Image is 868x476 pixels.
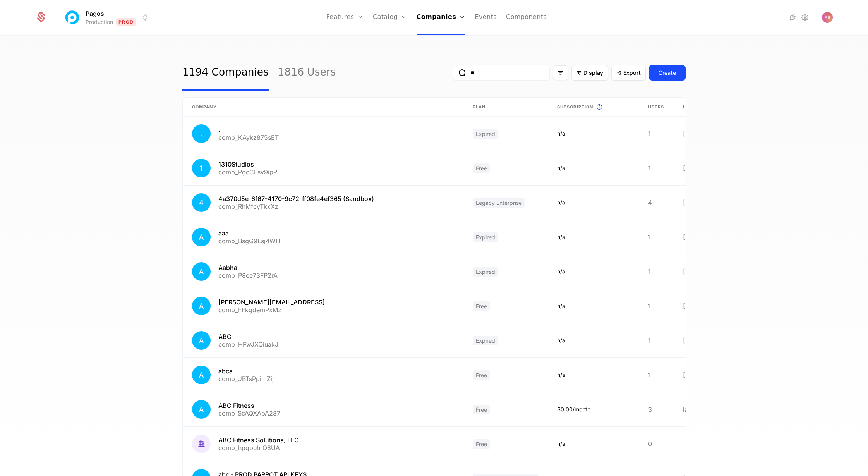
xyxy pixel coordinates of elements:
[183,98,463,117] th: Company
[822,12,833,23] button: Open user button
[182,55,269,91] a: 1194 Companies
[86,18,113,26] div: Production
[65,9,150,26] button: Select environment
[683,104,710,110] span: Last seen
[800,13,810,22] a: Settings
[571,65,608,81] button: Display
[659,69,676,77] div: Create
[623,69,641,77] span: Export
[649,65,686,81] button: Create
[553,65,568,80] button: Filter options
[611,65,646,81] button: Export
[463,98,548,117] th: Plan
[583,69,603,77] span: Display
[63,8,82,27] img: Pagos
[822,12,833,23] img: Andy Barker
[557,104,593,110] span: Subscription
[116,18,136,26] span: Prod
[86,9,104,18] span: Pagos
[788,13,797,22] a: Integrations
[278,55,336,91] a: 1816 Users
[639,98,674,117] th: Users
